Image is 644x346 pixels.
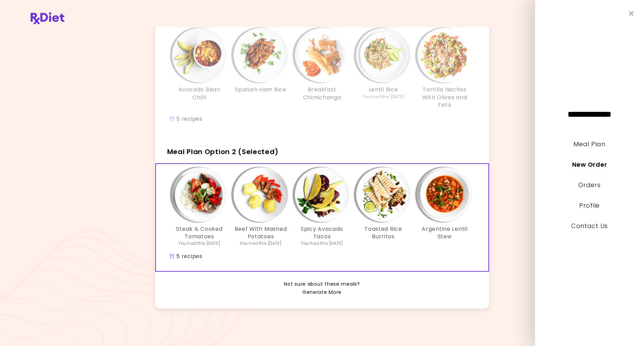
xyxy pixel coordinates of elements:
[302,288,342,297] a: Generate More
[169,28,230,109] div: Info - Avocado Bean Chilli - Meal Plan Option 1
[571,222,608,230] a: Contact Us
[629,10,634,17] i: Close
[574,140,605,148] a: Meal Plan
[579,201,600,210] a: Profile
[292,28,353,109] div: Info - Breakfast Chimichanga - Meal Plan Option 1
[353,28,414,109] div: Info - Lentil Rice - Meal Plan Option 1
[362,94,405,100] div: You had this [DATE]
[169,167,230,247] div: Info - Steak & Cooked Tomatoes - Meal Plan Option 2 (Selected)
[172,86,227,101] h3: Avocado Bean Chilli
[414,167,475,247] div: Info - Argentine Lentil Stew - Meal Plan Option 2 (Selected)
[292,167,353,247] div: Info - Spicy Avocado Tacos - Meal Plan Option 2 (Selected)
[418,86,472,109] h3: Tortilla Nachos With Olives and Feta
[234,225,288,241] h3: Beef With Mashed Potatoes
[240,240,282,246] div: You had this [DATE]
[235,86,286,93] h3: Spanish Ham Rice
[31,12,64,24] img: RxDiet
[167,147,279,156] span: Meal Plan Option 2 (Selected)
[414,28,475,109] div: Info - Tortilla Nachos With Olives and Feta - Meal Plan Option 1
[418,225,472,241] h3: Argentine Lentil Stew
[572,160,607,169] a: New Order
[301,240,343,246] div: You had this [DATE]
[230,167,292,247] div: Info - Beef With Mashed Potatoes - Meal Plan Option 2 (Selected)
[284,280,360,288] span: Not sure about these meals?
[369,86,398,93] h3: Lentil Rice
[356,225,411,241] h3: Toasted Rice Burritos
[172,225,227,241] h3: Steak & Cooked Tomatoes
[295,86,349,101] h3: Breakfast Chimichanga
[230,28,292,109] div: Info - Spanish Ham Rice - Meal Plan Option 1
[178,240,221,246] div: You had this [DATE]
[295,225,349,241] h3: Spicy Avocado Tacos
[353,167,414,247] div: Info - Toasted Rice Burritos - Meal Plan Option 2 (Selected)
[578,181,600,189] a: Orders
